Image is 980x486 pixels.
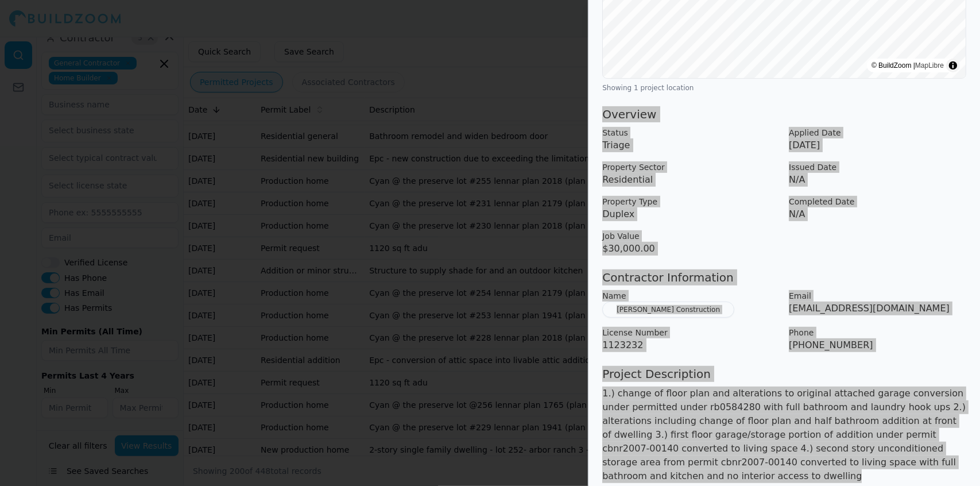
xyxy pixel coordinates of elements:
p: [DATE] [789,138,966,152]
p: Status [602,127,780,138]
p: $30,000.00 [602,242,780,256]
p: Name [602,290,780,302]
p: 1123232 [602,338,780,352]
p: Property Type [602,196,780,207]
p: Email [789,290,966,302]
p: Job Value [602,230,780,242]
p: Triage [602,138,780,152]
p: N/A [789,173,966,187]
div: Showing 1 project location [602,83,966,92]
p: [PHONE_NUMBER] [789,338,966,352]
p: Applied Date [789,127,966,138]
h3: Project Description [602,366,966,382]
p: N/A [789,207,966,221]
p: Completed Date [789,196,966,207]
h3: Overview [602,106,966,122]
p: 1.) change of floor plan and alterations to original attached garage conversion under permitted u... [602,387,966,483]
p: [EMAIL_ADDRESS][DOMAIN_NAME] [789,302,966,315]
p: License Number [602,327,780,338]
summary: Toggle attribution [946,59,960,72]
p: Residential [602,173,780,187]
p: Issued Date [789,161,966,173]
a: MapLibre [915,61,944,70]
p: Phone [789,327,966,338]
button: [PERSON_NAME] Construction [602,302,734,318]
p: Property Sector [602,161,780,173]
p: Duplex [602,207,780,221]
div: © BuildZoom | [871,60,944,71]
h3: Contractor Information [602,269,966,286]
